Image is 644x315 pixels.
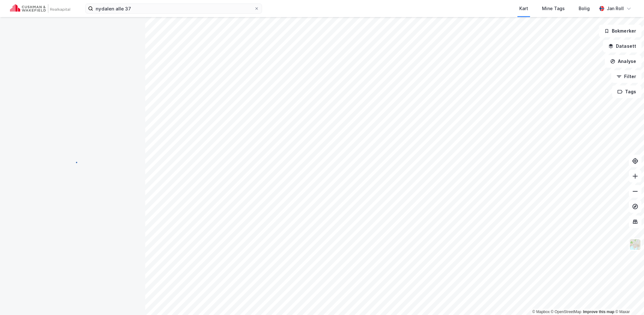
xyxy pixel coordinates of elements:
[93,4,254,13] input: Søk på adresse, matrikkel, gårdeiere, leietakere eller personer
[532,310,550,314] a: Mapbox
[519,5,528,12] div: Kart
[607,5,624,12] div: Jan Roll
[612,85,641,98] button: Tags
[68,157,78,167] img: spinner.a6d8c91a73a9ac5275cf975e30b51cfb.svg
[629,238,641,250] img: Z
[611,70,641,83] button: Filter
[612,285,644,315] div: Kontrollprogram for chat
[579,5,590,12] div: Bolig
[10,4,70,13] img: cushman-wakefield-realkapital-logo.202ea83816669bd177139c58696a8fa1.svg
[603,40,641,52] button: Datasett
[599,25,641,37] button: Bokmerker
[542,5,565,12] div: Mine Tags
[612,285,644,315] iframe: Chat Widget
[551,310,581,314] a: OpenStreetMap
[605,55,641,68] button: Analyse
[583,310,614,314] a: Improve this map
